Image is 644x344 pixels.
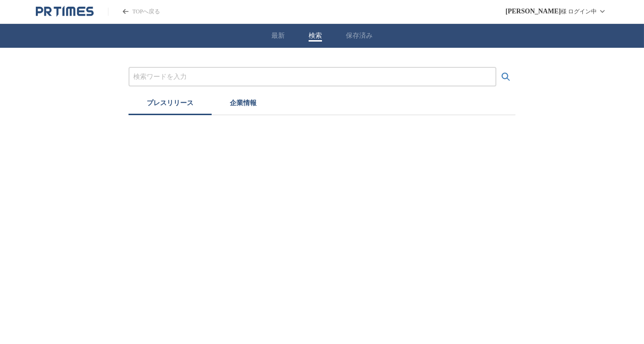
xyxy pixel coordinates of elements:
a: PR TIMESのトップページはこちら [108,8,160,16]
button: 最新 [271,32,285,40]
button: 企業情報 [212,94,275,115]
button: 検索する [496,67,515,86]
a: PR TIMESのトップページはこちら [36,6,94,17]
button: 検索 [309,32,322,40]
button: プレスリリース [129,94,212,115]
button: 保存済み [346,32,373,40]
span: [PERSON_NAME] [505,8,561,15]
input: プレスリリースおよび企業を検索する [133,72,492,82]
